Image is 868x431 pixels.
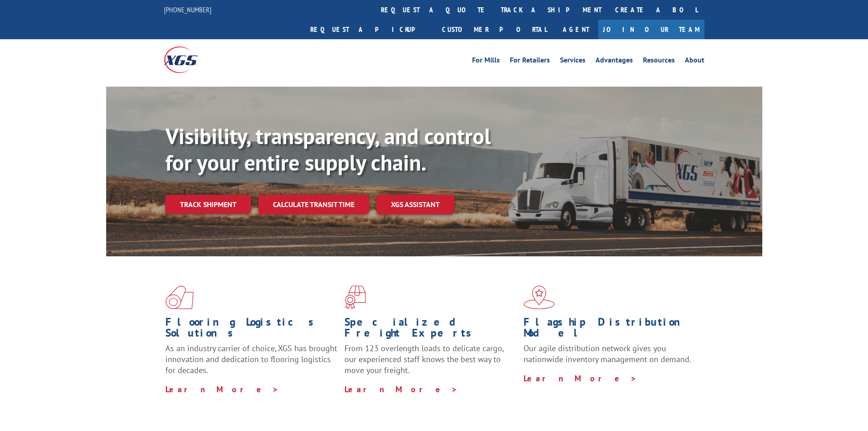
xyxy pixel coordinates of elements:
b: Visibility, transparency, and control for your entire supply chain. [165,122,491,177]
a: Advantages [596,57,633,67]
img: xgs-icon-flagship-distribution-model-red [524,286,555,309]
a: Track shipment [165,195,251,214]
a: Join Our Team [598,20,704,39]
a: Services [560,57,586,67]
a: Customer Portal [435,20,554,39]
span: Our agile distribution network gives you nationwide inventory management on demand. [524,343,691,364]
a: About [685,57,704,67]
a: Learn More > [344,384,458,395]
a: Calculate transit time [258,195,369,214]
a: XGS ASSISTANT [376,195,454,214]
h1: Flooring Logistics Solutions [165,317,338,343]
a: Agent [554,20,598,39]
img: xgs-icon-total-supply-chain-intelligence-red [165,286,194,309]
a: Resources [643,57,675,67]
img: xgs-icon-focused-on-flooring-red [344,286,366,309]
a: For Retailers [510,57,550,67]
span: As an industry carrier of choice, XGS has brought innovation and dedication to flooring logistics... [165,343,337,375]
a: Learn More > [165,384,279,395]
a: Learn More > [524,373,637,384]
h1: Flagship Distribution Model [524,317,696,343]
h1: Specialized Freight Experts [344,317,517,343]
a: Request a pickup [303,20,435,39]
a: [PHONE_NUMBER] [164,5,211,14]
a: For Mills [472,57,500,67]
p: From 123 overlength loads to delicate cargo, our experienced staff knows the best way to move you... [344,343,517,384]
